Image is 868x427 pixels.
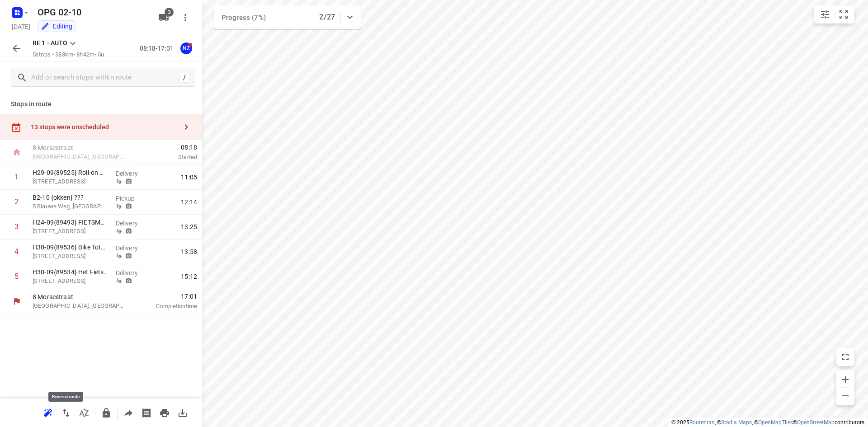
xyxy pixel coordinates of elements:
p: 08:18-17:01 [140,44,177,53]
span: 11:05 [181,173,197,182]
p: Vriesestraat 128, Dordrecht [33,227,108,236]
span: Print shipping labels [137,408,156,417]
input: Add or search stops within route [31,71,179,85]
span: 13:58 [181,247,197,256]
span: 08:18 [137,143,197,152]
div: 13 stops were unscheduled [31,123,177,131]
button: 3 [155,9,173,27]
button: More [176,9,194,27]
button: Lock route [97,404,115,422]
p: H30-09{89534} Het Fietsenhuis [33,267,108,277]
p: 5 stops • 583km • 8h42m • 5u [33,51,104,59]
div: small contained button group [814,5,854,23]
p: 8 Morsestraat [33,292,127,301]
p: 8 Morsestraat [33,143,127,152]
p: Delivery [116,219,149,228]
p: 2/27 [319,12,335,23]
div: 1 [14,173,19,181]
span: 15:12 [181,272,197,281]
h5: Rename [34,5,151,19]
div: 3 [14,222,19,231]
p: B2-10 {okken} ??? [33,193,108,202]
span: 13:25 [181,222,197,231]
a: OpenMapTiles [758,419,793,426]
div: You are currently in edit mode. [41,22,72,31]
div: Progress (7%)2/27 [214,5,361,29]
span: Progress (7%) [222,14,266,22]
span: 12:14 [181,197,197,206]
p: H29-09{89525} Roll-on Mobility Care B.V. [33,168,108,177]
span: Download route [174,408,192,417]
p: Delivery [116,244,149,253]
p: 5 Blauwe Weg, [GEOGRAPHIC_DATA] [33,202,108,211]
span: Reoptimize route [39,408,57,417]
span: Print route [156,408,174,417]
div: 4 [14,247,19,256]
p: [STREET_ADDRESS] [33,252,108,261]
p: Delivery [116,169,149,178]
a: Routetitan [689,419,715,426]
p: RE 1 - AUTO [33,38,67,48]
a: OpenStreetMap [797,419,835,426]
p: [STREET_ADDRESS] [33,277,108,286]
a: Stadia Maps [721,419,752,426]
p: H30-09{89536} Bike Totaal G. IJzerman [33,243,108,252]
button: Map settings [816,5,834,23]
p: [GEOGRAPHIC_DATA], [GEOGRAPHIC_DATA] [33,301,127,310]
p: H24-09{89493} FIETSMAAT B.V. [33,218,108,227]
div: 5 [14,272,19,281]
p: Pickup [116,194,149,203]
p: [GEOGRAPHIC_DATA], [GEOGRAPHIC_DATA] [33,152,127,161]
button: NZ [177,39,195,57]
p: Started [137,153,197,162]
div: NZ [180,42,192,54]
span: 3 [165,8,174,17]
li: © 2025 , © , © © contributors [671,419,864,426]
p: Nijverheidsweg 11, Hapert [33,177,108,186]
p: Completion time [137,302,197,311]
span: 17:01 [137,292,197,301]
span: Assigned to Nicky Zwiers [177,44,195,52]
div: / [179,73,189,83]
span: Sort by time window [75,408,93,417]
p: Delivery [116,268,149,277]
span: Share route [119,408,137,417]
p: Stops in route [11,99,192,109]
div: 2 [14,197,19,206]
h5: Project date [8,21,34,32]
button: Fit zoom [835,5,853,23]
